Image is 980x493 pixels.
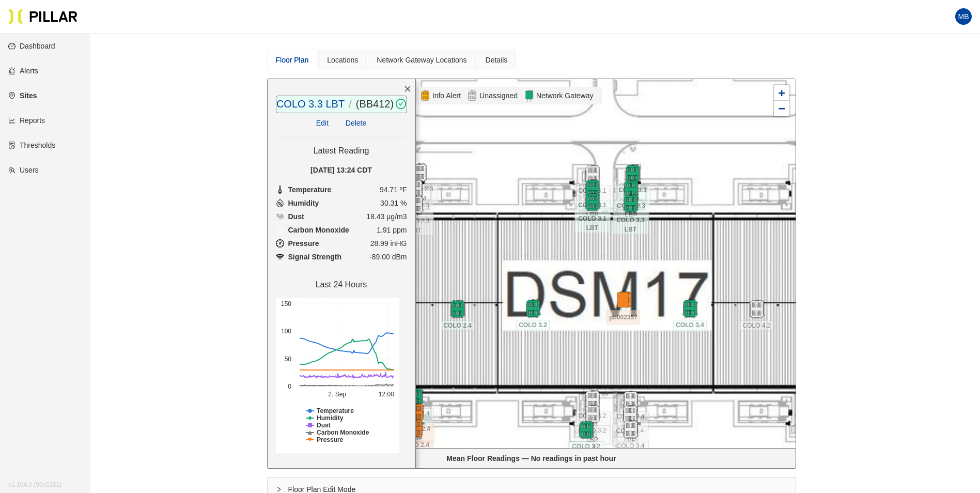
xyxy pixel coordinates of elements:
div: COLO 3.1 LBP [574,179,611,198]
tspan: Dust [317,422,331,429]
li: -89.00 dBm [276,251,407,263]
img: pod-unassigned.895f376b.svg [621,405,640,424]
text: 50 [284,356,291,363]
img: pod-online.97050380.svg [524,299,542,318]
a: COLO 3.3 LBT [276,98,345,110]
text: 12:00 [378,391,394,398]
div: COLO 3.1 UPM [574,165,611,183]
a: line-chartReports [8,116,45,125]
span: / [349,98,352,110]
div: COLO 3.1 LBT [574,193,611,211]
img: Network Gateway [524,89,534,102]
text: 100 [281,328,291,335]
div: COLO 3.4 LBP [612,405,648,424]
a: Zoom out [774,101,789,116]
img: pod-online.97050380.svg [681,299,699,318]
div: COLO 3.3 UPM [615,164,651,183]
span: Info Alert [430,90,463,101]
span: Signal Strength [288,251,341,263]
div: COLO 2.3 LBT [398,195,434,214]
a: exceptionThresholds [8,141,55,149]
img: pod-unassigned.895f376b.svg [407,195,425,214]
span: Unassigned [477,90,520,101]
tspan: 2. Sep [328,391,346,398]
div: COLO 3.3 LBT [613,194,649,213]
h4: Latest Reading [276,146,407,156]
div: Floor Plan [276,54,309,66]
tspan: Carbon Monoxide [317,429,369,436]
div: COLO 2.3 UPM [401,163,438,182]
span: check-circle [394,99,406,109]
div: COLO 3.2 [515,299,551,318]
span: COLO 3.2 UPM [568,441,604,461]
span: COLO 3.4 UPM [613,441,649,460]
div: COLO 3.4 UPM [613,420,649,439]
span: COLO 3.4 LBP [612,426,648,445]
img: gateway-offline.d96533cd.svg [614,291,633,310]
h4: Last 24 Hours [276,280,407,290]
img: pod-online.97050380.svg [577,421,596,439]
img: pod-online.97050380.svg [622,180,641,198]
img: pod-offline.df94d192.svg [407,403,426,422]
span: Pressure [288,238,319,249]
img: Carbon Monoxide [276,226,284,234]
img: pod-online.97050380.svg [583,193,602,211]
div: Details [486,54,508,66]
img: pod-online.97050380.svg [448,300,467,318]
div: COLO 3.4 LBT [613,391,649,409]
span: + [778,86,785,99]
span: Dust [288,211,304,222]
span: ( BB412 ) [356,98,394,110]
span: Network Gateway [534,90,595,101]
img: pod-unassigned.895f376b.svg [621,420,640,439]
span: − [778,102,785,115]
img: pod-online.97050380.svg [624,164,642,183]
span: COLO 2.3 LBT [398,216,434,236]
tspan: Temperature [317,407,354,414]
div: COLO 3.4 [672,299,708,318]
div: COLO 2.4 [440,300,476,318]
span: Humidity [288,197,319,209]
img: pod-online.97050380.svg [583,179,602,198]
div: COLO 2.4 LBT [398,388,434,406]
li: 94.71 ºF [276,184,407,195]
div: Locations [327,54,358,66]
img: pod-unassigned.895f376b.svg [748,300,766,318]
img: Pressure [276,253,284,261]
li: 18.43 µg/m3 [276,211,407,222]
span: pb002357 [606,310,640,325]
a: Pillar Technologies [8,8,77,25]
span: COLO 3.4 [673,320,707,330]
img: Humidity [276,199,284,207]
text: 0 [288,383,291,390]
span: COLO 4.2 [740,320,773,331]
text: 150 [281,300,291,307]
a: Edit [316,119,329,127]
div: COLO 3.2 LBP [574,405,611,423]
div: Mean Floor Readings — No readings in past hour [272,453,791,464]
span: COLO 2.4 [441,320,474,331]
span: MB [958,8,969,25]
div: [DATE] 13:24 CDT [276,164,407,176]
a: environmentSites [8,91,37,100]
a: alertAlerts [8,67,38,75]
li: 1.91 ppm [276,224,407,236]
img: pod-unassigned.895f376b.svg [583,405,602,423]
li: 30.31 % [276,197,407,209]
img: pod-unassigned.895f376b.svg [583,390,602,409]
div: COLO 4.2 [739,300,775,318]
img: pod-online.97050380.svg [621,194,640,213]
div: pb002357 [605,291,642,298]
tspan: Pressure [317,436,344,443]
img: Temperature [276,186,284,194]
span: right [276,486,282,492]
tspan: Humidity [317,414,344,422]
div: COLO 3.3 LBP [613,180,649,198]
img: Dust [276,212,284,221]
img: pod-online.97050380.svg [407,388,425,406]
img: Pressure [276,239,284,248]
a: Zoom in [774,85,789,101]
li: 28.99 inHG [276,238,407,249]
span: Delete [346,117,366,129]
img: pod-unassigned.895f376b.svg [410,163,429,182]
